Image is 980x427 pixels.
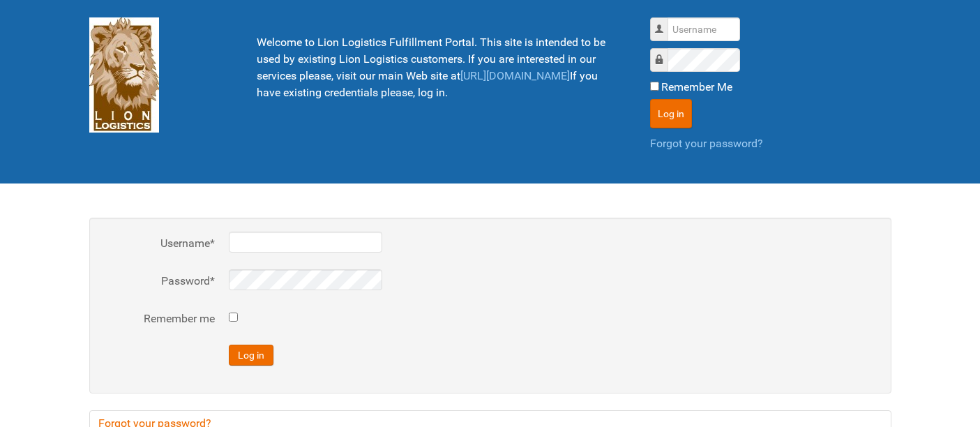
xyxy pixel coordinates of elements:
label: Remember Me [661,79,732,96]
p: Welcome to Lion Logistics Fulfillment Portal. This site is intended to be used by existing Lion L... [257,34,615,101]
a: [URL][DOMAIN_NAME] [460,69,570,82]
a: Lion Logistics [89,68,159,81]
a: Forgot your password? [650,137,763,150]
label: Password [103,273,215,290]
input: Username [668,17,740,41]
label: Remember me [103,310,215,327]
img: Lion Logistics [89,17,159,133]
button: Log in [650,99,692,128]
label: Username [664,22,665,22]
label: Password [664,52,665,53]
button: Log in [229,345,273,366]
label: Username [103,235,215,252]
